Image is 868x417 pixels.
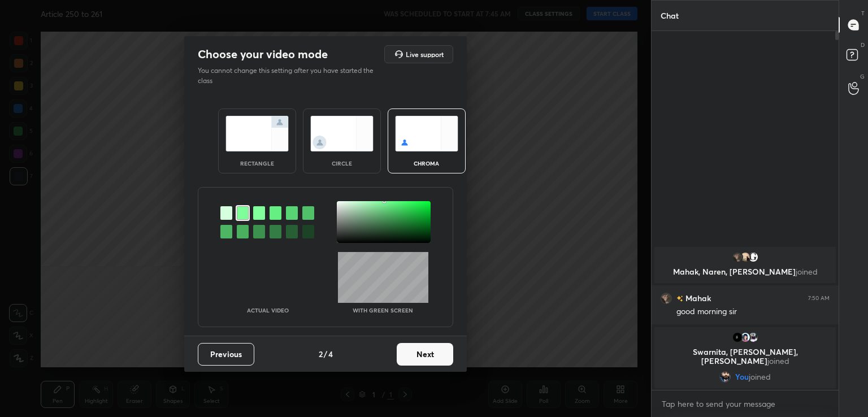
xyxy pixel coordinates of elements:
[719,371,731,383] img: 0ee430d530ea4eab96c2489b3c8ae121.jpg
[652,1,688,31] p: Chat
[319,160,364,166] div: circle
[652,245,839,390] div: grid
[861,9,865,18] p: T
[740,251,751,263] img: b7d349f71d3744cf8e9ff3ed01643968.jpg
[748,332,759,343] img: 6f024d0b520a42ae9cc1babab3a4949a.jpg
[749,372,771,381] span: joined
[198,47,328,62] h2: Choose your video mode
[860,72,865,81] p: G
[661,293,672,304] img: c6948b4914544d7dbeddbd7d3c70e643.jpg
[397,343,453,366] button: Next
[732,251,743,263] img: c6948b4914544d7dbeddbd7d3c70e643.jpg
[319,348,323,360] h4: 2
[235,160,280,166] div: rectangle
[353,307,413,313] p: With green screen
[328,348,333,360] h4: 4
[661,267,829,276] p: Mahak, Naren, [PERSON_NAME]
[310,116,374,151] img: circleScreenIcon.acc0effb.svg
[732,332,743,343] img: e626d1a8ac434121b6881a3e301c2770.png
[225,116,289,151] img: normalScreenIcon.ae25ed63.svg
[683,292,711,304] h6: Mahak
[198,66,381,86] p: You cannot change this setting after you have started the class
[808,295,830,302] div: 7:50 AM
[676,306,830,318] div: good morning sir
[198,343,254,366] button: Previous
[324,348,327,360] h4: /
[661,347,829,366] p: Swarnita, [PERSON_NAME], [PERSON_NAME]
[735,372,749,381] span: You
[767,355,789,366] span: joined
[247,307,289,313] p: Actual Video
[796,266,818,277] span: joined
[748,251,759,263] img: a101d65c335a4167b26748aa83496d81.99222079_3
[406,51,444,58] h5: Live support
[861,41,865,49] p: D
[395,116,458,151] img: chromaScreenIcon.c19ab0a0.svg
[404,160,449,166] div: chroma
[676,296,683,302] img: no-rating-badge.077c3623.svg
[740,332,751,343] img: 76095519_7724CB2B-1E74-472F-BE4F-9E3A5539B9EC.png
